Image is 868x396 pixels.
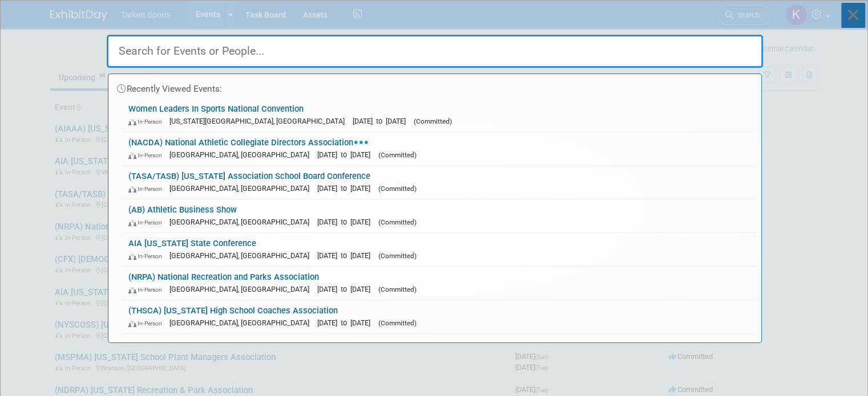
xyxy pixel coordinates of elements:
[414,117,452,125] span: (Committed)
[317,150,376,159] span: [DATE] to [DATE]
[378,218,417,226] span: (Committed)
[128,252,167,260] span: In-Person
[128,286,167,293] span: In-Person
[128,320,167,327] span: In-Person
[169,251,315,260] span: [GEOGRAPHIC_DATA], [GEOGRAPHIC_DATA]
[317,319,376,327] span: [DATE] to [DATE]
[123,233,756,266] a: AIA [US_STATE] State Conference In-Person [GEOGRAPHIC_DATA], [GEOGRAPHIC_DATA] [DATE] to [DATE] (...
[123,132,756,165] a: (NACDA) National Athletic Collegiate Directors Association In-Person [GEOGRAPHIC_DATA], [GEOGRAPH...
[128,185,167,193] span: In-Person
[123,300,756,333] a: (THSCA) [US_STATE] High School Coaches Association In-Person [GEOGRAPHIC_DATA], [GEOGRAPHIC_DATA]...
[169,319,315,327] span: [GEOGRAPHIC_DATA], [GEOGRAPHIC_DATA]
[169,117,350,125] span: [US_STATE][GEOGRAPHIC_DATA], [GEOGRAPHIC_DATA]
[378,319,417,327] span: (Committed)
[169,184,315,193] span: [GEOGRAPHIC_DATA], [GEOGRAPHIC_DATA]
[128,152,167,159] span: In-Person
[123,99,756,132] a: Women Leaders In Sports National Convention In-Person [US_STATE][GEOGRAPHIC_DATA], [GEOGRAPHIC_DA...
[169,285,315,293] span: [GEOGRAPHIC_DATA], [GEOGRAPHIC_DATA]
[317,285,376,293] span: [DATE] to [DATE]
[378,185,417,193] span: (Committed)
[169,150,315,159] span: [GEOGRAPHIC_DATA], [GEOGRAPHIC_DATA]
[378,151,417,159] span: (Committed)
[123,199,756,232] a: (AB) Athletic Business Show In-Person [GEOGRAPHIC_DATA], [GEOGRAPHIC_DATA] [DATE] to [DATE] (Comm...
[317,251,376,260] span: [DATE] to [DATE]
[114,74,756,99] div: Recently Viewed Events:
[123,267,756,300] a: (NRPA) National Recreation and Parks Association In-Person [GEOGRAPHIC_DATA], [GEOGRAPHIC_DATA] [...
[378,252,417,260] span: (Committed)
[128,118,167,125] span: In-Person
[353,117,411,125] span: [DATE] to [DATE]
[128,219,167,226] span: In-Person
[317,184,376,193] span: [DATE] to [DATE]
[378,285,417,293] span: (Committed)
[169,218,315,226] span: [GEOGRAPHIC_DATA], [GEOGRAPHIC_DATA]
[123,166,756,199] a: (TASA/TASB) [US_STATE] Association School Board Conference In-Person [GEOGRAPHIC_DATA], [GEOGRAPH...
[317,218,376,226] span: [DATE] to [DATE]
[107,35,763,68] input: Search for Events or People...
